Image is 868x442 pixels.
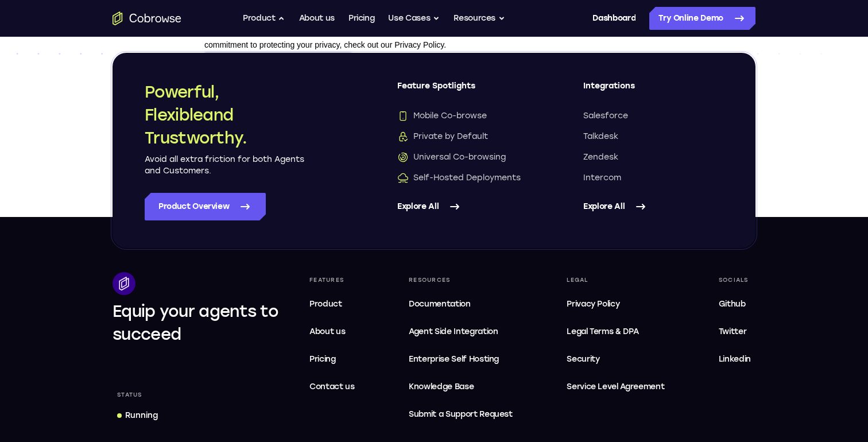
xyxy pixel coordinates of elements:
span: Security [567,354,599,364]
span: About us [309,327,345,336]
span: Legal Terms & DPA [567,327,638,336]
a: Zendesk [583,152,723,163]
a: Linkedin [714,348,755,371]
div: Socials [714,272,755,288]
span: Self-Hosted Deployments [397,172,521,184]
a: Knowledge Base [404,375,517,398]
span: Privacy Policy [567,299,619,309]
span: Salesforce [583,110,628,122]
div: Resources [404,272,517,288]
a: Enterprise Self Hosting [404,348,517,371]
span: Equip your agents to succeed [113,301,278,344]
div: Running [125,410,158,421]
p: Avoid all extra friction for both Agents and Customers. [145,154,305,177]
a: Github [714,293,755,316]
span: Service Level Agreement [567,380,664,394]
a: Agent Side Integration [404,320,517,343]
a: Try Online Demo [649,7,755,30]
a: Security [562,348,669,371]
span: Product [309,299,342,309]
a: Contact us [305,375,359,398]
a: Twitter [714,320,755,343]
a: Privacy Policy [562,293,669,316]
a: Explore All [583,193,723,220]
span: Integrations [583,80,723,101]
a: Pricing [305,348,359,371]
a: About us [299,7,335,30]
a: Dashboard [592,7,635,30]
a: Mobile Co-browseMobile Co-browse [397,110,537,122]
button: Use Cases [388,7,440,30]
a: Running [113,405,162,426]
a: Intercom [583,172,723,184]
span: Agent Side Integration [409,325,513,339]
span: Enterprise Self Hosting [409,352,513,366]
span: Contact us [309,382,355,391]
img: Mobile Co-browse [397,110,409,122]
span: Knowledge Base [409,382,474,391]
span: Pricing [309,354,336,364]
div: Status [113,387,147,403]
span: File upload [230,185,269,194]
span: Zendesk [583,152,618,163]
button: Resources [454,7,505,30]
span: Documentation [409,299,470,309]
a: About us [305,320,359,343]
span: Submit a Support Request [409,408,513,421]
span: Linkedin [719,354,751,364]
span: Mobile Co-browse [397,110,487,122]
a: Explore All [397,193,537,220]
a: Universal Co-browsingUniversal Co-browsing [397,152,537,163]
a: Documentation [404,293,517,316]
a: Product [305,293,359,316]
a: Salesforce [583,110,723,122]
img: Universal Co-browsing [397,152,409,163]
a: Self-Hosted DeploymentsSelf-Hosted Deployments [397,172,537,184]
a: Product Overview [145,193,266,220]
span: Twitter [719,327,747,336]
span: Private by Default [397,131,488,142]
a: Submit a Support Request [404,403,517,426]
legend: Please upload any files that may be helpful [230,197,459,204]
a: Talkdesk [583,131,723,142]
a: Private by DefaultPrivate by Default [397,131,537,142]
span: Intercom [583,172,621,184]
h2: Powerful, Flexible and Trustworthy. [145,80,305,149]
span: Feature Spotlights [397,80,537,101]
img: Self-Hosted Deployments [397,172,409,184]
button: Product [243,7,285,30]
span: Github [719,299,746,309]
div: Features [305,272,359,288]
a: Legal Terms & DPA [562,320,669,343]
img: Private by Default [397,131,409,142]
div: Legal [562,272,669,288]
a: Service Level Agreement [562,375,669,398]
a: Go to the home page [113,11,181,25]
span: Talkdesk [583,131,618,142]
span: Universal Co-browsing [397,152,506,163]
a: Pricing [348,7,375,30]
